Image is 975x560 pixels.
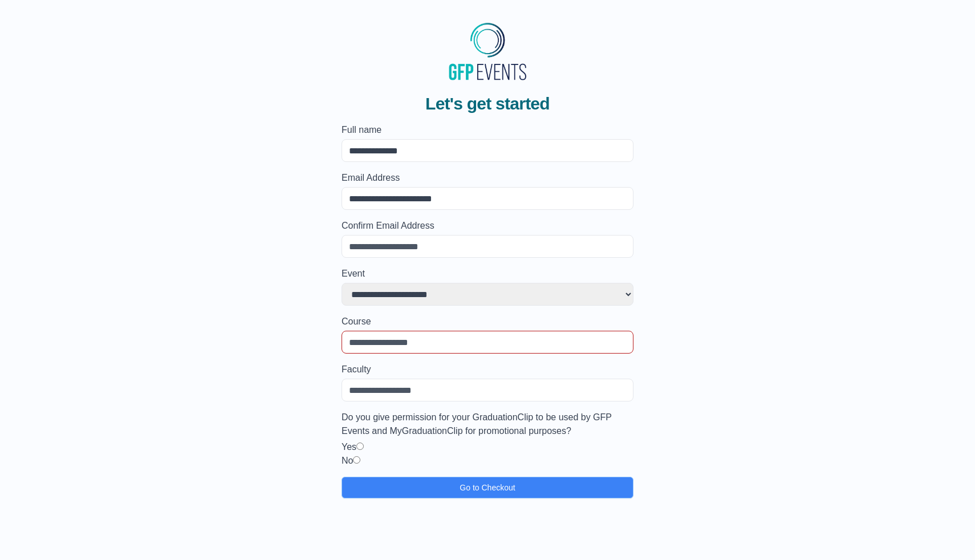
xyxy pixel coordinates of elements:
label: No [342,456,353,465]
label: Faculty [342,363,633,376]
label: Email Address [342,171,633,185]
label: Yes [342,442,356,452]
label: Full name [342,123,633,137]
span: Let's get started [425,94,550,114]
button: Go to Checkout [342,477,633,498]
label: Do you give permission for your GraduationClip to be used by GFP Events and MyGraduationClip for ... [342,411,633,438]
img: MyGraduationClip [445,18,530,84]
label: Course [342,315,633,328]
label: Confirm Email Address [342,219,633,233]
label: Event [342,267,633,281]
